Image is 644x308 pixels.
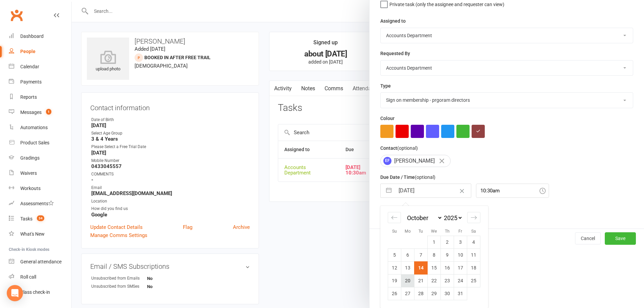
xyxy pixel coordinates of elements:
label: Type [380,82,391,90]
div: What's New [20,231,45,237]
a: Tasks 34 [9,211,71,227]
a: Roll call [9,269,71,285]
td: Monday, October 27, 2025 [401,287,414,300]
td: Thursday, October 23, 2025 [441,274,454,287]
td: Saturday, October 18, 2025 [467,261,480,274]
td: Tuesday, October 28, 2025 [414,287,428,300]
td: Thursday, October 2, 2025 [441,236,454,248]
a: People [9,44,71,59]
small: Su [392,229,397,234]
a: Reports [9,90,71,105]
td: Friday, October 17, 2025 [454,261,467,274]
a: Dashboard [9,29,71,44]
a: Payments [9,74,71,90]
small: (optional) [397,145,418,151]
td: Friday, October 10, 2025 [454,248,467,261]
td: Selected. Tuesday, October 14, 2025 [414,261,428,274]
a: Workouts [9,181,71,196]
td: Sunday, October 26, 2025 [388,287,401,300]
td: Saturday, October 4, 2025 [467,236,480,248]
div: Payments [20,79,42,85]
div: Product Sales [20,140,49,145]
small: Th [445,229,450,234]
a: General attendance kiosk mode [9,254,71,269]
span: 1 [46,109,51,115]
td: Monday, October 13, 2025 [401,261,414,274]
small: Sa [471,229,476,234]
span: EF [383,157,391,165]
a: Waivers [9,166,71,181]
a: Class kiosk mode [9,285,71,300]
div: Move forward to switch to the next month. [467,212,480,223]
div: Tasks [20,216,32,221]
td: Wednesday, October 22, 2025 [428,274,441,287]
a: What's New [9,227,71,242]
small: Mo [405,229,411,234]
a: Messages 1 [9,105,71,120]
td: Friday, October 24, 2025 [454,274,467,287]
div: Gradings [20,155,40,161]
label: Requested By [380,50,410,57]
td: Monday, October 6, 2025 [401,248,414,261]
a: Assessments [9,196,71,211]
button: Save [605,232,636,244]
td: Thursday, October 30, 2025 [441,287,454,300]
div: Calendar [380,206,488,308]
td: Tuesday, October 21, 2025 [414,274,428,287]
div: Waivers [20,170,37,176]
a: Clubworx [8,7,25,24]
div: Class check-in [20,289,50,295]
td: Sunday, October 5, 2025 [388,248,401,261]
small: Tu [419,229,423,234]
td: Wednesday, October 29, 2025 [428,287,441,300]
label: Due Date / Time [380,173,435,181]
div: [PERSON_NAME] [380,155,451,167]
td: Friday, October 31, 2025 [454,287,467,300]
label: Contact [380,144,418,152]
td: Thursday, October 16, 2025 [441,261,454,274]
div: Reports [20,94,37,100]
td: Sunday, October 19, 2025 [388,274,401,287]
td: Saturday, October 25, 2025 [467,274,480,287]
div: Assessments [20,201,54,206]
td: Monday, October 20, 2025 [401,274,414,287]
td: Saturday, October 11, 2025 [467,248,480,261]
button: Cancel [575,232,601,244]
div: People [20,49,35,54]
td: Friday, October 3, 2025 [454,236,467,248]
label: Assigned to [380,17,406,25]
button: Clear Date [456,184,468,197]
td: Wednesday, October 8, 2025 [428,248,441,261]
div: Calendar [20,64,39,69]
div: Roll call [20,274,36,280]
a: Calendar [9,59,71,74]
div: Dashboard [20,33,44,39]
a: Automations [9,120,71,135]
td: Wednesday, October 1, 2025 [428,236,441,248]
div: Workouts [20,186,41,191]
a: Gradings [9,150,71,166]
td: Wednesday, October 15, 2025 [428,261,441,274]
div: Move backward to switch to the previous month. [388,212,401,223]
td: Sunday, October 12, 2025 [388,261,401,274]
span: 34 [37,215,44,221]
a: Product Sales [9,135,71,150]
div: Messages [20,110,42,115]
small: Fr [458,229,462,234]
div: General attendance [20,259,62,264]
small: (optional) [415,174,435,180]
td: Thursday, October 9, 2025 [441,248,454,261]
label: Email preferences [380,204,420,212]
div: Automations [20,125,48,130]
div: Open Intercom Messenger [7,285,23,301]
small: We [431,229,437,234]
td: Tuesday, October 7, 2025 [414,248,428,261]
label: Colour [380,115,395,122]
